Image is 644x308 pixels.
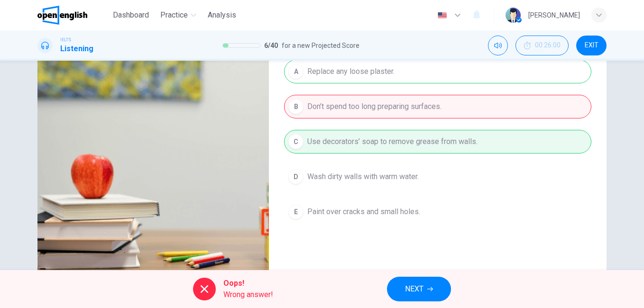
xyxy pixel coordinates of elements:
button: 00:26:00 [515,36,569,55]
span: IELTS [60,36,71,43]
span: Dashboard [113,9,149,21]
img: Profile picture [506,8,521,23]
img: DIY House Painting [37,60,269,290]
a: OpenEnglish logo [37,6,109,25]
span: Practice [160,9,188,21]
img: en [436,12,448,19]
button: Practice [156,7,200,24]
button: EXIT [576,36,607,55]
div: [PERSON_NAME] [528,9,580,21]
img: OpenEnglish logo [37,6,87,25]
button: Analysis [204,7,240,24]
span: Analysis [208,9,236,21]
span: 6 / 40 [264,40,278,51]
span: Oops! [223,278,273,289]
button: Dashboard [109,7,153,24]
div: Hide [515,36,569,55]
span: EXIT [585,42,598,49]
span: for a new Projected Score [282,40,359,51]
span: 00:26:00 [535,42,561,49]
h1: Listening [60,43,93,54]
span: NEXT [405,282,423,296]
div: Mute [488,36,508,55]
span: Wrong answer! [223,289,273,300]
button: NEXT [387,277,451,301]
